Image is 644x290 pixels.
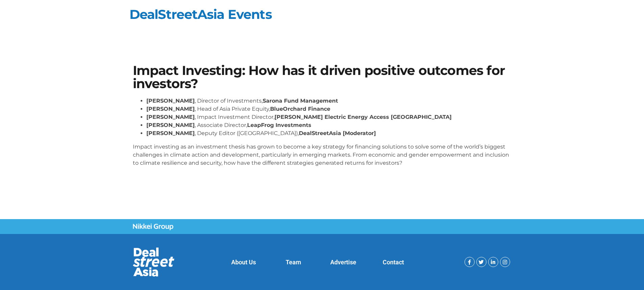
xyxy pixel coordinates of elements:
li: , Associate Director, [146,121,511,129]
strong: [PERSON_NAME] Electric Energy Access [GEOGRAPHIC_DATA] [275,114,452,120]
li: , Director of Investments, [146,97,511,105]
li: , Head of Asia Private Equity, [146,105,511,113]
li: , Deputy Editor ([GEOGRAPHIC_DATA]), [146,129,511,137]
a: About Us [231,259,256,266]
strong: LeapFrog Investments [247,122,311,128]
a: Team [286,259,301,266]
strong: Sarona Fund Management [263,98,338,104]
a: Contact [383,259,404,266]
img: Nikkei Group [133,223,173,230]
li: , Impact Investment Director, [146,113,511,121]
h1: Impact Investing: How has it driven positive outcomes for investors? [133,64,511,90]
strong: [PERSON_NAME] [146,122,195,128]
p: Impact investing as an investment thesis has grown to become a key strategy for financing solutio... [133,143,511,167]
strong: BlueOrchard Finance [270,106,330,112]
strong: DealStreetAsia [Moderator] [299,130,376,136]
strong: [PERSON_NAME] [146,114,195,120]
strong: [PERSON_NAME] [146,98,195,104]
a: Advertise [330,259,356,266]
a: DealStreetAsia Events [129,6,272,22]
strong: [PERSON_NAME] [146,106,195,112]
strong: [PERSON_NAME] [146,130,195,136]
